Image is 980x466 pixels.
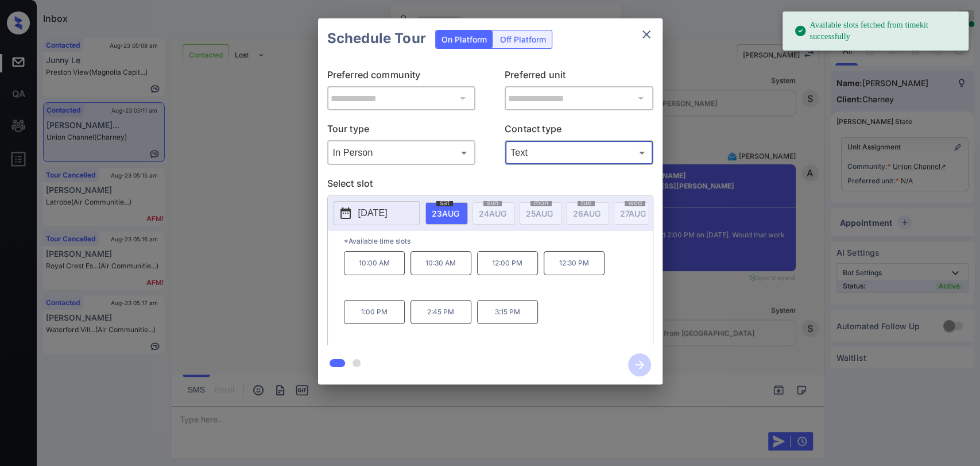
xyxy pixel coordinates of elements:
[505,122,653,140] p: Contact type
[477,300,538,324] p: 3:15 PM
[344,251,405,275] p: 10:00 AM
[344,300,405,324] p: 1:00 PM
[410,300,471,324] p: 2:45 PM
[494,30,552,48] div: Off Platform
[794,15,959,47] div: Available slots fetched from timekit successfully
[330,143,473,162] div: In Person
[544,251,605,275] p: 12:30 PM
[327,176,653,195] p: Select slot
[505,68,653,86] p: Preferred unit
[344,231,653,251] p: *Available time slots
[327,122,476,140] p: Tour type
[432,209,459,218] span: 23 AUG
[425,202,468,225] div: date-select
[508,143,650,162] div: Text
[358,206,388,220] p: [DATE]
[477,251,538,275] p: 12:00 PM
[327,68,476,86] p: Preferred community
[436,30,493,48] div: On Platform
[410,251,471,275] p: 10:30 AM
[318,18,435,59] h2: Schedule Tour
[436,199,453,206] span: sat
[334,201,420,225] button: [DATE]
[635,23,658,46] button: close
